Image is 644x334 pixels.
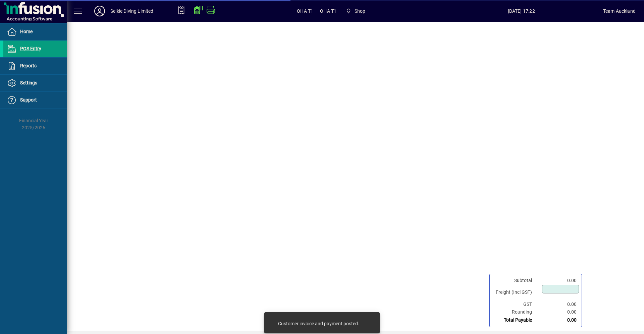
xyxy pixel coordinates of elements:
span: OHA T1 [297,6,313,16]
a: Settings [3,75,67,91]
td: Total Payable [492,316,539,324]
span: POS Entry [20,46,41,51]
div: Selkie Diving Limited [110,6,154,16]
a: Support [3,92,67,109]
span: Shop [355,6,366,16]
td: 0.00 [539,300,579,308]
td: Subtotal [492,277,539,284]
td: Freight (Incl GST) [492,284,539,300]
span: Settings [20,80,37,85]
td: Rounding [492,308,539,316]
span: [DATE] 17:22 [440,6,603,16]
div: Customer invoice and payment posted. [278,320,359,327]
span: Shop [343,5,368,17]
span: Home [20,29,33,34]
span: OHA T1 [320,6,336,16]
a: Home [3,23,67,40]
span: Support [20,97,37,103]
span: Reports [20,63,37,68]
a: Reports [3,58,67,74]
td: 0.00 [539,308,579,316]
td: 0.00 [539,277,579,284]
td: 0.00 [539,316,579,324]
div: Team Auckland [603,6,636,16]
button: Profile [89,5,110,17]
td: GST [492,300,539,308]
